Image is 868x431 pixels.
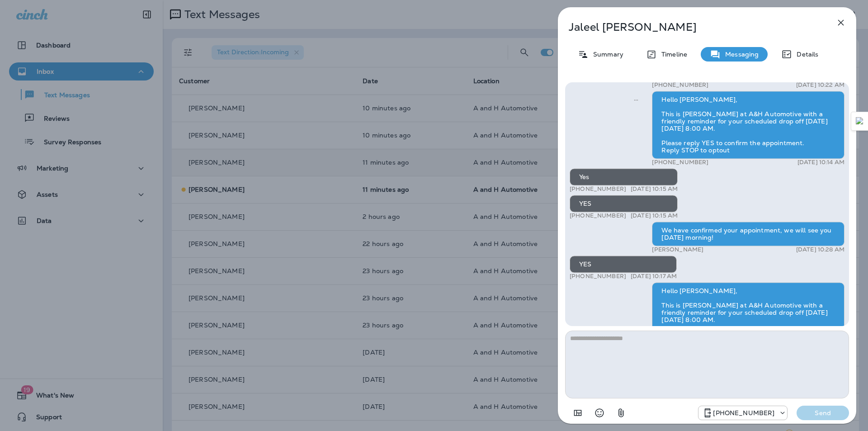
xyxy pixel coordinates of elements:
[590,404,609,422] button: Select an emoji
[570,256,677,273] div: YES
[652,159,708,166] p: [PHONE_NUMBER]
[796,81,844,89] p: [DATE] 10:22 AM
[570,273,626,280] p: [PHONE_NUMBER]
[631,185,678,193] p: [DATE] 10:15 AM
[796,246,844,253] p: [DATE] 10:28 AM
[569,21,816,33] p: Jaleel [PERSON_NAME]
[570,185,626,193] p: [PHONE_NUMBER]
[589,51,623,58] p: Summary
[792,51,818,58] p: Details
[797,159,844,166] p: [DATE] 10:14 AM
[631,273,677,280] p: [DATE] 10:17 AM
[570,195,678,212] div: YES
[652,222,844,246] div: We have confirmed your appointment, we will see you [DATE] morning!
[652,282,844,350] div: Hello [PERSON_NAME], This is [PERSON_NAME] at A&H Automotive with a friendly reminder for your sc...
[652,91,844,159] div: Hello [PERSON_NAME], This is [PERSON_NAME] at A&H Automotive with a friendly reminder for your sc...
[721,51,759,58] p: Messaging
[652,246,703,253] p: [PERSON_NAME]
[698,407,787,418] div: +1 (405) 873-8731
[634,95,638,103] span: Sent
[652,81,708,89] p: [PHONE_NUMBER]
[569,404,587,422] button: Add in a premade template
[570,212,626,219] p: [PHONE_NUMBER]
[570,168,678,185] div: Yes
[657,51,687,58] p: Timeline
[631,212,678,219] p: [DATE] 10:15 AM
[856,117,864,125] img: Detect Auto
[713,409,774,417] p: [PHONE_NUMBER]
